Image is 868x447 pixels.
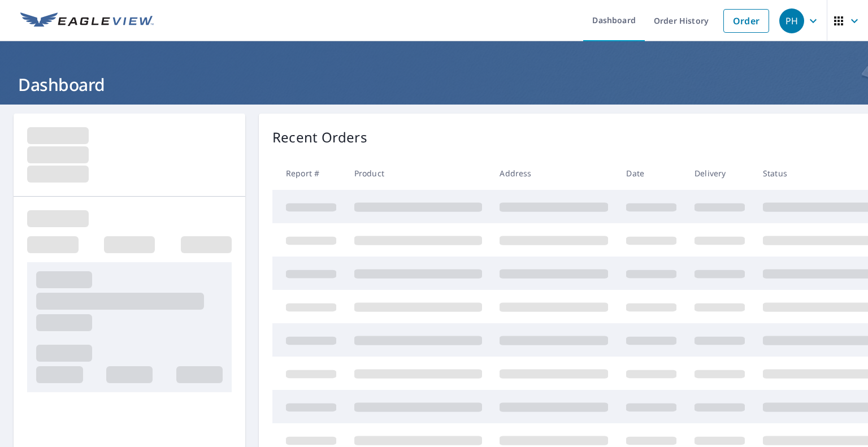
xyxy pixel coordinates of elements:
th: Delivery [685,157,754,190]
a: Order [723,9,769,33]
h1: Dashboard [14,73,854,96]
img: EV Logo [20,12,154,29]
th: Report # [272,157,345,190]
th: Product [345,157,491,190]
th: Address [491,157,617,190]
th: Date [617,157,685,190]
div: PH [779,8,804,33]
p: Recent Orders [272,127,367,147]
